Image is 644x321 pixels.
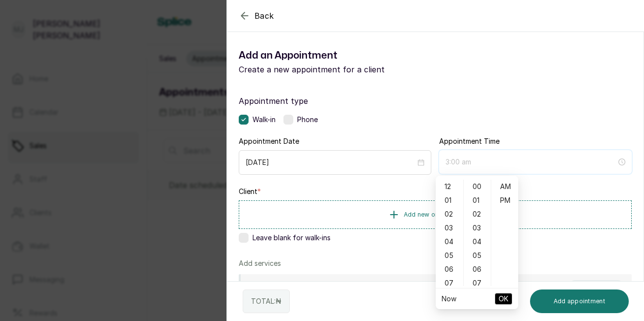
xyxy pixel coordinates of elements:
div: 01 [438,193,461,207]
span: Leave blank for walk-ins [252,233,331,243]
p: Create a new appointment for a client [239,64,435,75]
a: Now [442,294,456,303]
span: Back [254,10,274,22]
button: Add service [569,280,624,293]
div: 03 [438,221,461,235]
button: Add new or select existing [239,200,632,229]
div: 12 [438,180,461,193]
div: 01 [466,193,489,207]
div: 05 [466,249,489,262]
div: 00 [466,180,489,193]
label: Client [239,187,261,196]
label: Appointment Date [239,136,299,146]
div: 03 [466,221,489,235]
p: TOTAL: ₦ [251,296,281,306]
span: Walk-in [252,115,276,125]
span: Add new or select existing [404,211,483,219]
button: Back [239,10,274,22]
label: Appointment Time [439,136,500,146]
span: Phone [297,115,318,125]
button: Add appointment [530,289,629,313]
div: 07 [466,276,489,290]
input: Select date [246,157,416,168]
div: 04 [438,235,461,249]
div: 02 [438,207,461,221]
label: Appointment type [239,95,632,107]
div: 06 [438,262,461,276]
button: OK [495,293,512,305]
div: 02 [466,207,489,221]
div: AM [493,180,517,193]
div: PM [493,193,517,207]
div: 04 [466,235,489,249]
p: Add services [239,258,281,268]
h1: Add an Appointment [239,48,435,64]
div: 07 [438,276,461,290]
div: 05 [438,249,461,262]
input: Select time [446,157,616,167]
div: 06 [466,262,489,276]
